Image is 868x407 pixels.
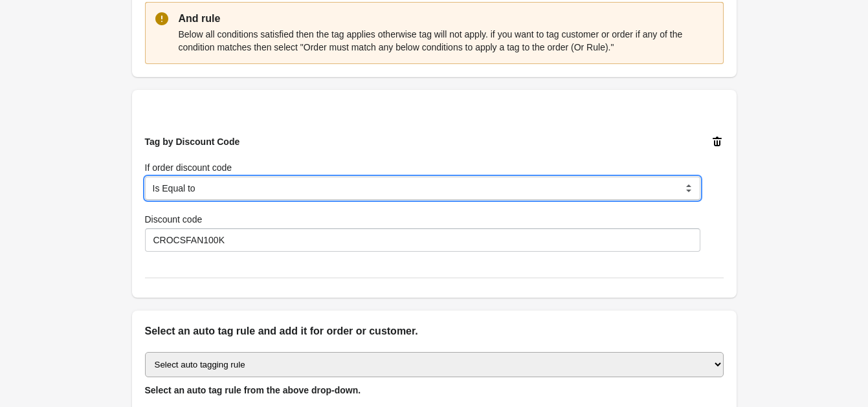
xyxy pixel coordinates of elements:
label: If order discount code [145,161,232,174]
h2: Select an auto tag rule and add it for order or customer. [145,324,724,339]
span: Tag by Discount Code [145,137,240,147]
p: And rule [179,11,713,27]
span: Select an auto tag rule from the above drop-down. [145,385,361,395]
p: Below all conditions satisfied then the tag applies otherwise tag will not apply. if you want to ... [179,28,713,54]
input: Discount code [145,228,700,252]
label: Discount code [145,213,203,226]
